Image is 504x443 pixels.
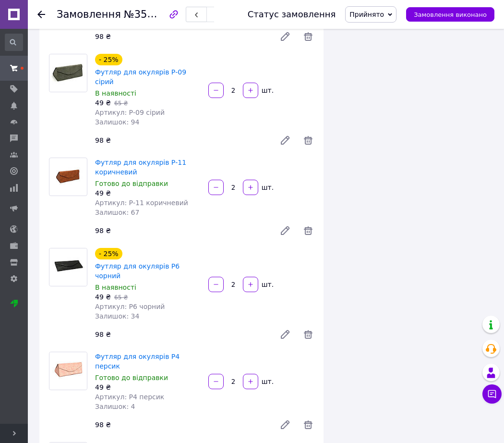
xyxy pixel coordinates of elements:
[95,374,168,381] span: Готово до відправки
[95,54,122,65] div: - 25%
[302,135,314,146] span: Видалити
[414,11,487,18] span: Замовлення виконано
[259,86,275,95] div: шт.
[349,11,384,18] span: Прийнято
[95,303,165,310] span: Артикул: Р6 чорний
[95,159,186,176] a: Футляр для окулярів Р-11 коричневий
[302,419,314,431] span: Видалити
[95,188,201,198] div: 49 ₴
[302,31,314,42] span: Видалити
[276,131,295,150] a: Редагувати
[302,225,314,236] span: Видалити
[302,329,314,340] span: Видалити
[276,415,295,434] a: Редагувати
[57,9,121,20] span: Замовлення
[95,109,165,116] span: Артикул: Р-09 сірий
[53,158,83,196] img: Футляр для окулярів Р-11 коричневий
[95,262,180,280] a: Футляр для окулярів Р6 чорний
[259,280,275,289] div: шт.
[95,293,111,301] span: 49 ₴
[91,328,272,341] div: 98 ₴
[95,199,188,207] span: Артикул: Р-11 коричневий
[49,54,87,92] img: Футляр для окулярів Р-09 сірий
[114,294,128,301] span: 65 ₴
[95,209,139,216] span: Залишок: 67
[276,325,295,344] a: Редагувати
[95,248,122,259] div: - 25%
[95,89,136,97] span: В наявності
[37,10,45,19] div: Повернутися назад
[95,403,135,410] span: Залишок: 4
[91,224,272,237] div: 98 ₴
[259,183,275,192] div: шт.
[482,384,502,404] button: Чат з покупцем
[49,248,87,286] img: Футляр для окулярів Р6 чорний
[114,100,128,107] span: 65 ₴
[406,7,494,22] button: Замовлення виконано
[276,221,295,240] a: Редагувати
[276,27,295,46] a: Редагувати
[91,134,272,147] div: 98 ₴
[95,118,139,126] span: Залишок: 94
[95,99,111,107] span: 49 ₴
[95,393,164,401] span: Артикул: Р4 персик
[95,353,180,370] a: Футляр для окулярів Р4 персик
[49,352,87,390] img: Футляр для окулярів Р4 персик
[95,283,136,291] span: В наявності
[124,8,192,20] span: №356893052
[95,382,201,392] div: 49 ₴
[91,30,272,43] div: 98 ₴
[95,68,186,86] a: Футляр для окулярів Р-09 сірий
[95,312,139,320] span: Залишок: 34
[259,377,275,386] div: шт.
[248,10,336,19] div: Статус замовлення
[95,180,168,187] span: Готово до відправки
[91,418,272,431] div: 98 ₴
